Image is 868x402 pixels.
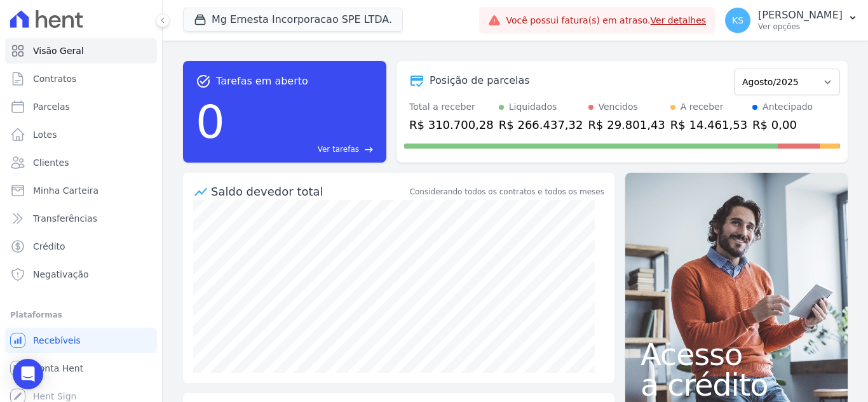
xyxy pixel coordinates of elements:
a: Parcelas [5,94,157,119]
span: KS [732,16,743,25]
span: Parcelas [33,100,70,113]
span: Lotes [33,128,57,141]
div: Saldo devedor total [211,183,407,200]
a: Contratos [5,66,157,91]
div: R$ 14.461,53 [670,116,747,133]
span: Contratos [33,72,76,85]
div: Antecipado [763,100,813,114]
a: Lotes [5,122,157,147]
p: [PERSON_NAME] [758,9,843,22]
div: R$ 29.801,43 [588,116,665,133]
div: R$ 266.437,32 [499,116,583,133]
span: Transferências [33,212,97,225]
button: Mg Ernesta Incorporacao SPE LTDA. [183,8,403,32]
a: Ver detalhes [651,15,707,25]
span: Minha Carteira [33,184,98,197]
span: Negativação [33,268,89,281]
div: Plataformas [10,307,152,323]
span: east [364,145,374,154]
a: Ver tarefas east [230,144,374,155]
span: a crédito [641,370,832,400]
div: Posição de parcelas [430,73,530,88]
p: Ver opções [758,22,843,32]
div: Open Intercom Messenger [13,359,43,389]
span: Acesso [641,339,832,370]
div: A receber [681,100,724,114]
div: Vencidos [599,100,638,114]
span: Tarefas em aberto [216,74,308,89]
div: R$ 0,00 [752,116,813,133]
span: Ver tarefas [318,144,359,155]
a: Visão Geral [5,38,157,64]
div: R$ 310.700,28 [409,116,494,133]
a: Conta Hent [5,356,157,381]
a: Transferências [5,206,157,231]
span: Crédito [33,240,65,253]
span: Conta Hent [33,362,83,375]
span: Visão Geral [33,44,84,57]
a: Minha Carteira [5,178,157,203]
a: Clientes [5,150,157,175]
button: KS [PERSON_NAME] Ver opções [715,3,868,38]
div: Total a receber [409,100,494,114]
div: Liquidados [509,100,557,114]
div: Considerando todos os contratos e todos os meses [410,186,604,198]
span: task_alt [196,74,211,89]
span: Recebíveis [33,334,81,347]
a: Negativação [5,262,157,287]
a: Crédito [5,234,157,259]
span: Clientes [33,156,69,169]
div: 0 [196,89,225,155]
span: Você possui fatura(s) em atraso. [506,14,706,27]
a: Recebíveis [5,328,157,353]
